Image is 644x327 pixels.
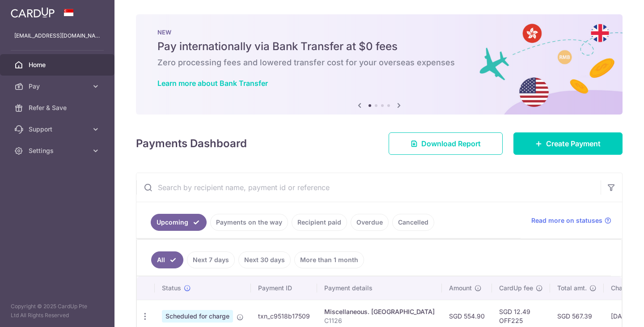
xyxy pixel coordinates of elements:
a: Upcoming [151,214,207,231]
th: Payment details [317,276,442,300]
a: Next 30 days [238,251,291,268]
h5: Pay internationally via Bank Transfer at $0 fees [157,39,601,54]
span: CardUp fee [499,284,533,293]
a: More than 1 month [294,251,364,268]
h4: Payments Dashboard [136,136,247,152]
img: CardUp [11,7,55,18]
a: All [151,251,183,268]
a: Payments on the way [210,214,288,231]
span: Amount [449,284,472,293]
p: C1126 [324,316,435,325]
a: Next 7 days [187,251,235,268]
span: Status [162,284,181,293]
h6: Zero processing fees and lowered transfer cost for your overseas expenses [157,57,601,68]
a: Overdue [351,214,389,231]
p: [EMAIL_ADDRESS][DOMAIN_NAME] [14,31,100,40]
p: NEW [157,29,601,36]
a: Download Report [389,132,503,155]
input: Search by recipient name, payment id or reference [136,173,601,202]
span: Settings [29,146,88,155]
span: Download Report [421,138,481,149]
span: Read more on statuses [531,216,602,225]
span: Create Payment [546,138,601,149]
span: Home [29,60,88,69]
div: Miscellaneous. [GEOGRAPHIC_DATA] [324,307,435,316]
a: Create Payment [513,132,623,155]
a: Recipient paid [292,214,347,231]
span: Pay [29,82,88,91]
a: Cancelled [392,214,434,231]
span: Support [29,125,88,134]
th: Payment ID [251,276,317,300]
a: Read more on statuses [531,216,611,225]
img: Bank transfer banner [136,14,623,115]
span: Refer & Save [29,103,88,112]
span: Scheduled for charge [162,310,233,323]
a: Learn more about Bank Transfer [157,79,268,88]
span: Total amt. [557,284,587,293]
